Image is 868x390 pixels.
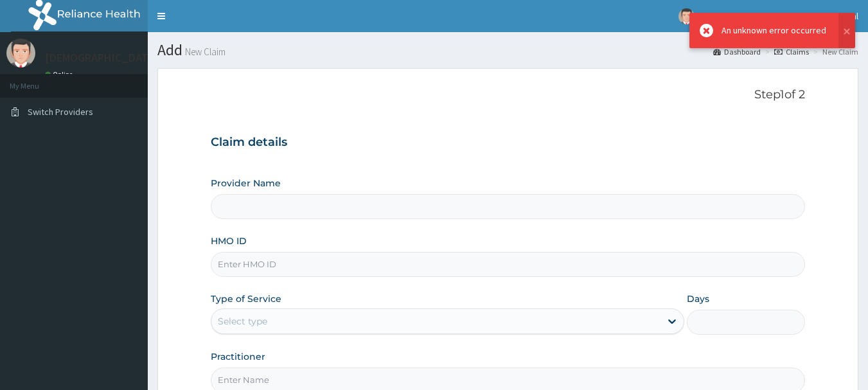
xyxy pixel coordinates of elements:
[687,292,709,305] label: Days
[774,46,809,57] a: Claims
[211,136,806,150] h3: Claim details
[211,177,281,190] label: Provider Name
[157,42,858,58] h1: Add
[211,350,265,363] label: Practitioner
[713,46,761,57] a: Dashboard
[702,10,858,22] span: [DEMOGRAPHIC_DATA] specialist hospital
[722,24,826,37] div: An unknown error occurred
[218,315,267,328] div: Select type
[678,8,695,24] img: User Image
[211,292,281,305] label: Type of Service
[45,70,76,79] a: Online
[45,52,253,64] p: [DEMOGRAPHIC_DATA] specialist hospital
[182,47,226,57] small: New Claim
[28,106,93,118] span: Switch Providers
[810,46,858,57] li: New Claim
[211,252,806,277] input: Enter HMO ID
[6,39,35,67] img: User Image
[211,88,806,102] p: Step 1 of 2
[211,235,247,247] label: HMO ID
